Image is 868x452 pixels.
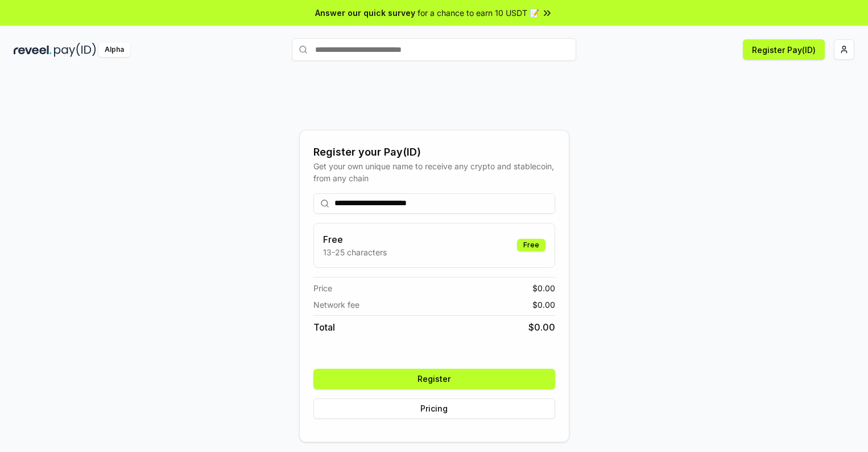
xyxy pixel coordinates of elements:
[98,43,130,57] div: Alpha
[418,7,539,19] span: for a chance to earn 10 USDT 📝
[532,282,555,294] span: $ 0.00
[14,43,52,57] img: reveel_dark
[313,320,335,334] span: Total
[323,246,387,258] p: 13-25 characters
[313,282,332,294] span: Price
[313,144,555,160] div: Register your Pay(ID)
[313,160,555,184] div: Get your own unique name to receive any crypto and stablecoin, from any chain
[532,299,555,311] span: $ 0.00
[743,39,825,60] button: Register Pay(ID)
[313,299,359,311] span: Network fee
[313,398,555,419] button: Pricing
[313,369,555,389] button: Register
[315,7,415,19] span: Answer our quick survey
[323,233,387,246] h3: Free
[54,43,96,57] img: pay_id
[517,239,545,251] div: Free
[528,320,555,334] span: $ 0.00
